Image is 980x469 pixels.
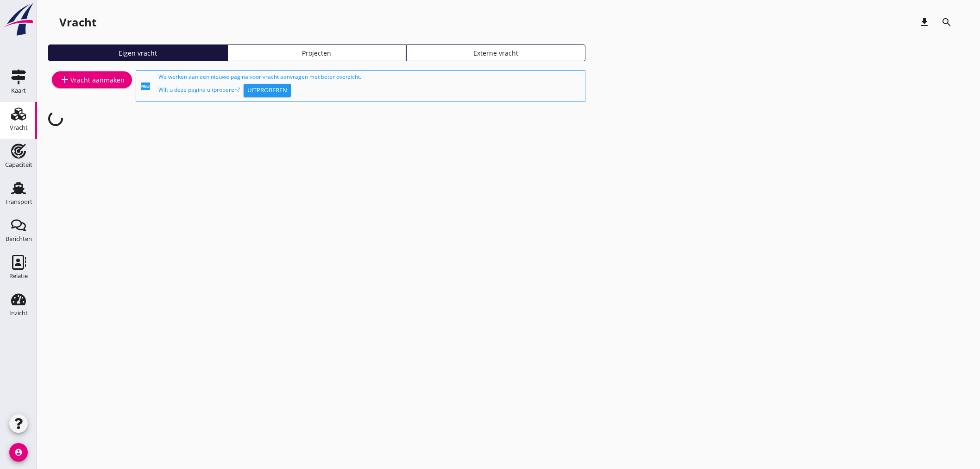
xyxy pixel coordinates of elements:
div: We werken aan een nieuwe pagina voor vracht aanvragen met beter overzicht. Wilt u deze pagina uit... [158,73,581,100]
div: Projecten [232,48,402,58]
div: Capaciteit [5,162,32,168]
i: search [941,17,952,28]
div: Relatie [9,273,28,279]
a: Externe vracht [406,44,585,61]
button: Uitproberen [244,84,291,97]
i: account_circle [9,443,28,462]
a: Projecten [227,44,407,61]
div: Vracht [59,15,96,30]
div: Uitproberen [247,86,287,95]
i: fiber_new [140,81,151,92]
div: Kaart [11,88,26,94]
div: Eigen vracht [52,48,223,58]
div: Vracht aanmaken [59,74,125,85]
a: Vracht aanmaken [52,71,132,88]
div: Vracht [10,125,28,131]
img: logo-small.a267ee39.svg [2,2,35,37]
a: Eigen vracht [48,44,227,61]
div: Externe vracht [410,48,581,58]
i: download [919,17,930,28]
i: add [59,74,70,85]
div: Inzicht [9,310,28,316]
div: Berichten [6,236,32,242]
div: Transport [5,199,32,205]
